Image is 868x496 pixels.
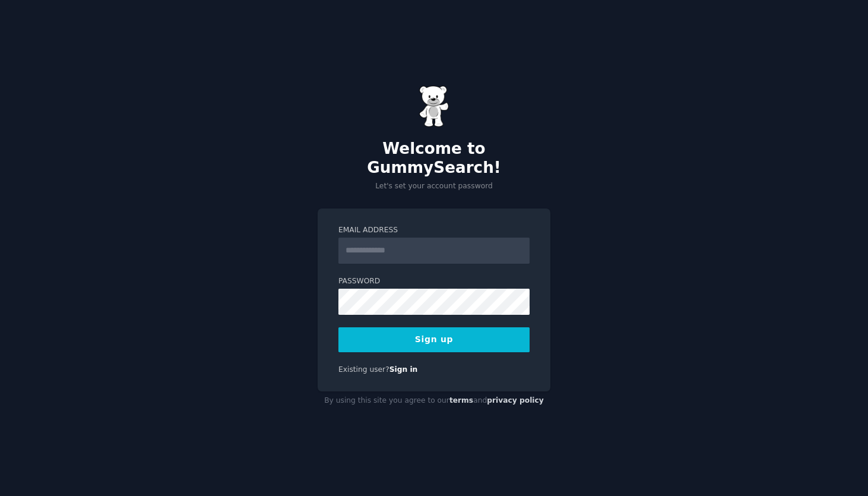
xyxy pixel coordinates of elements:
a: Sign in [389,365,418,374]
h2: Welcome to GummySearch! [318,140,550,177]
div: By using this site you agree to our and [318,391,550,410]
label: Password [338,276,530,287]
label: Email Address [338,225,530,236]
a: terms [449,396,473,405]
a: privacy policy [487,396,544,405]
img: Gummy Bear [419,86,449,127]
button: Sign up [338,327,530,352]
p: Let's set your account password [318,181,550,192]
span: Existing user? [338,365,389,374]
